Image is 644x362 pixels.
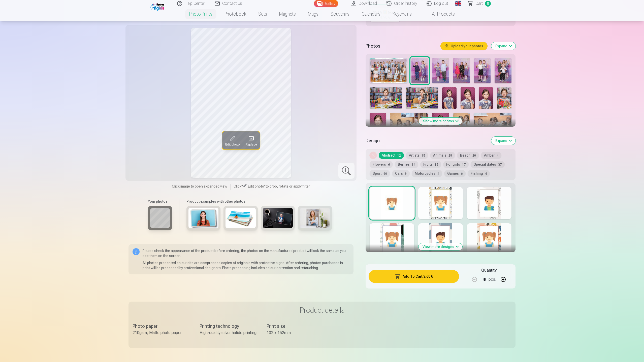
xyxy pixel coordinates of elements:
button: Amber4 [481,152,501,159]
div: High-quality silver halide printing [200,330,256,336]
button: Abstract12 [379,152,404,159]
a: Photobook [218,7,252,21]
h3: Product details [133,306,511,315]
button: Special dates37 [471,161,505,168]
span: Сart [475,1,483,7]
span: Click image to open expanded view [172,184,227,189]
p: Please check the appearance of the product before ordering, the photos on the manufactured produc... [143,248,349,258]
span: Click [234,184,241,188]
div: Print size [267,323,324,330]
button: Artists15 [406,152,428,159]
span: 28 [448,154,452,157]
span: " [264,184,266,188]
span: 15 [422,154,425,157]
span: 14 [412,163,415,166]
span: 17 [462,163,466,166]
h6: Product examples with other photos [184,199,334,204]
div: 210gsm, Matte photo paper [133,330,189,336]
span: 15 [435,163,438,166]
button: Expand [491,42,516,50]
button: View more designs [418,243,462,250]
a: Photo prints [183,7,218,21]
a: Mugs [302,7,325,21]
span: to crop, rotate or apply filter [266,184,310,188]
span: 4 [497,154,498,157]
button: Games6 [444,170,466,177]
button: Berries14 [395,161,418,168]
a: Souvenirs [325,7,356,21]
button: Flowers6 [370,161,393,168]
button: Show more photos [419,118,462,125]
button: Beach20 [457,152,479,159]
button: Replace [243,131,260,149]
span: Edit photo [248,184,264,188]
h5: Photos [366,43,437,50]
span: 6 [388,163,390,166]
span: 4 [437,172,439,175]
button: Cars9 [392,170,410,177]
h5: Design [366,137,487,144]
button: Sport60 [370,170,390,177]
span: 37 [498,163,502,166]
button: Fruits15 [420,161,441,168]
span: Edit photo [225,142,240,146]
span: 20 [472,154,476,157]
button: Expand [491,137,516,145]
button: Add To Cart:3,60 € [369,270,459,283]
span: 6 [461,172,463,175]
a: Keychains [387,7,418,21]
span: " [241,184,243,188]
span: 9 [405,172,407,175]
button: Upload your photos [441,42,487,50]
a: All products [418,7,461,21]
div: Printing technology [200,323,256,330]
div: 102 x 152mm [267,330,324,336]
span: 60 [383,172,387,175]
div: pcs. [489,273,496,285]
button: Motorcycles4 [412,170,442,177]
a: Magnets [273,7,302,21]
button: Fishing4 [468,170,490,177]
div: Photo paper [133,323,189,330]
button: Animals28 [430,152,455,159]
h6: Your photos [148,199,172,204]
a: Calendars [356,7,387,21]
button: For girls17 [443,161,469,168]
span: 0 [485,1,491,7]
img: /fa1 [150,2,166,11]
button: Edit photo [222,131,243,149]
span: 12 [397,154,401,157]
span: Replace [246,142,257,146]
a: Sets [252,7,273,21]
h5: Quantity [481,267,497,273]
span: 4 [485,172,487,175]
p: All photos presented on our site are compressed copies of originals with protective signs. After ... [143,260,349,270]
